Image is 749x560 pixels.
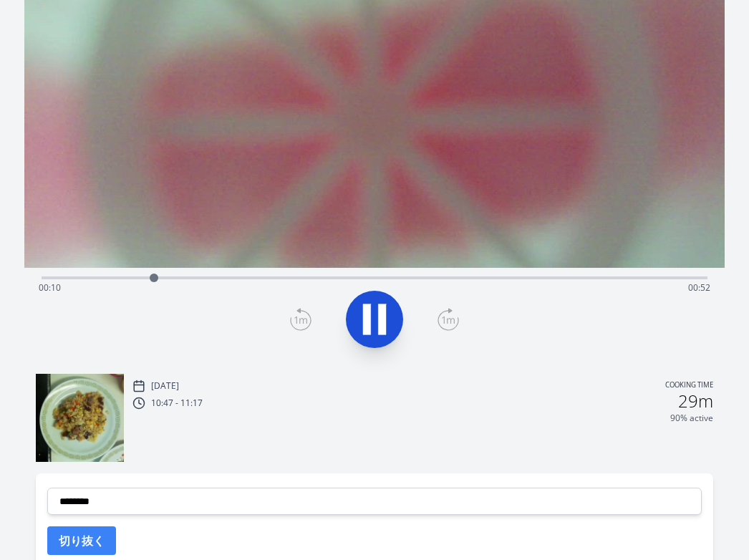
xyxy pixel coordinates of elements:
[36,374,124,462] img: 250925014837_thumb.jpeg
[670,412,713,424] p: 90% active
[665,380,713,392] p: Cooking time
[47,526,116,555] button: 切り抜く
[151,380,179,392] p: [DATE]
[688,281,710,294] span: 00:52
[151,397,203,409] p: 10:47 - 11:17
[39,281,61,294] span: 00:10
[678,392,713,410] h2: 29m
